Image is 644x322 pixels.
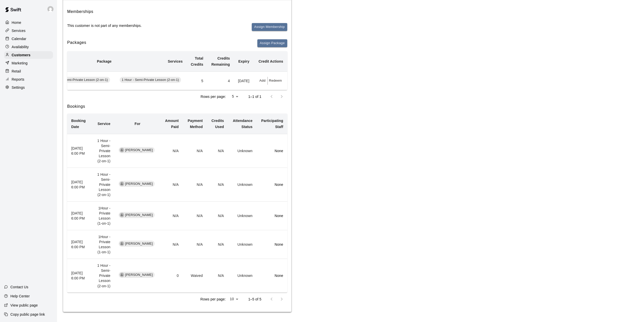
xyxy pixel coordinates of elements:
b: Amount Paid [165,119,179,129]
div: 10 [228,295,240,303]
span: 5 Pack - 1 Hour Semi-Private Lesson (2-on-1) [37,78,110,82]
p: Retail [12,69,21,74]
b: Credit Actions [259,59,283,63]
a: Marketing [4,59,53,67]
b: Payment Method [188,119,203,129]
td: N/A [207,230,228,259]
p: Availability [12,44,29,49]
p: Reports [12,77,24,82]
p: Help Center [10,294,30,299]
span: 1 Hour - Semi-Private Lesson (2-on-1) [120,78,181,82]
a: 5 Pack - 1 Hour Semi-Private Lesson (2-on-1) [37,78,112,82]
h6: Memberships [67,8,93,15]
div: Joe Florio [46,4,57,14]
p: 1–1 of 1 [248,94,261,99]
b: Credits Used [211,119,224,129]
p: None [261,148,283,153]
button: Redeem [268,77,283,85]
a: Availability [4,43,53,51]
td: N/A [160,134,183,168]
b: For [135,122,140,126]
td: 1 Hour - Semi-Private Lesson (2-on-1) [91,168,115,202]
h6: Packages [67,39,86,47]
p: View public page [10,303,38,308]
td: N/A [160,168,183,202]
div: Adrian Sim [120,182,124,186]
td: N/A [207,259,228,293]
td: Unknown [228,259,257,293]
div: 5 [228,93,240,100]
div: Adrian Sim [120,213,124,217]
div: Adrian Sim [120,273,124,277]
span: [PERSON_NAME] [123,148,155,153]
div: Adrian Sim [120,241,124,246]
b: Service [98,122,111,126]
h6: Bookings [67,103,287,110]
td: N/A [160,230,183,259]
span: [PERSON_NAME] [123,273,155,277]
td: N/A [207,134,228,168]
p: Settings [12,85,25,90]
p: Rows per page: [201,94,226,99]
td: N/A [183,202,207,230]
table: simple table [67,114,287,292]
p: Calendar [12,36,26,41]
table: simple table [9,51,287,90]
p: Home [12,20,21,25]
b: Attendance Status [233,119,253,129]
p: Marketing [12,61,28,66]
p: Rows per page: [200,297,226,302]
b: Expiry [238,59,249,63]
b: Services [168,59,183,63]
p: None [261,273,283,278]
td: 1 Hour - Semi-Private Lesson (2-on-1) [91,259,115,293]
td: N/A [183,230,207,259]
b: Booking Date [71,119,86,129]
td: Unknown [228,202,257,230]
button: Assign Package [257,39,287,47]
td: 1Hour - Private Lesson (1-on-1) [91,230,115,259]
td: 1 Hour - Semi-Private Lesson (2-on-1) [91,134,115,168]
a: Calendar [4,35,53,43]
p: Contact Us [10,284,28,290]
td: Unknown [228,230,257,259]
td: 5 [187,71,207,90]
td: [DATE] [234,71,254,90]
td: 1Hour - Private Lesson (1-on-1) [91,202,115,230]
td: N/A [207,202,228,230]
a: Home [4,19,53,26]
button: Assign Membership [252,23,287,31]
a: Reports [4,76,53,83]
p: None [261,242,283,247]
b: Credits Remaining [211,56,230,66]
p: None [261,182,283,187]
td: N/A [207,168,228,202]
button: Add [258,77,268,85]
b: Package [97,59,112,63]
p: 1–5 of 5 [248,297,261,302]
th: [DATE] 6:00 PM [67,202,91,230]
td: N/A [183,168,207,202]
a: Settings [4,84,53,91]
div: Customers [4,51,53,59]
a: Retail [4,67,53,75]
th: [DATE] 6:00 PM [67,259,91,293]
span: [PERSON_NAME] [123,241,155,246]
td: 0 [160,259,183,293]
img: Joe Florio [47,6,53,12]
td: N/A [160,202,183,230]
p: None [261,213,283,218]
td: Unknown [228,134,257,168]
div: Adrian Sim [120,148,124,152]
p: Services [12,28,26,33]
th: [DATE] 6:00 PM [67,230,91,259]
a: Services [4,27,53,34]
td: Unknown [228,168,257,202]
